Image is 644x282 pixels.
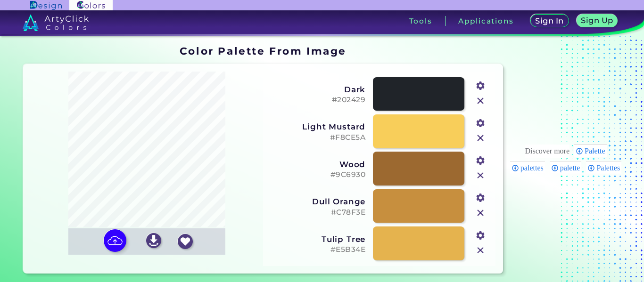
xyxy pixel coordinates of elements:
h3: Wood [269,160,365,169]
span: palettes [520,164,546,172]
a: Sign Up [576,14,619,28]
span: Palette [585,147,608,155]
h5: #9C6930 [269,170,365,179]
div: These are topics related to the article that might interest you [525,145,570,158]
img: logo_artyclick_colors_white.svg [23,14,89,31]
img: icon_download_white.svg [146,233,161,248]
h5: #C78F3E [269,208,365,217]
img: icon_close.svg [474,207,487,219]
img: ArtyClick Design logo [30,1,62,10]
h3: Applications [458,17,513,24]
h3: Dull Orange [269,197,365,206]
h3: Tulip Tree [269,234,365,244]
img: icon_close.svg [474,169,487,182]
img: icon_close.svg [474,132,487,144]
h5: #202429 [269,96,365,105]
div: Palettes [586,161,621,174]
h5: #E5B34E [269,245,365,254]
h1: Color Palette From Image [180,44,347,58]
img: icon_favourite_white.svg [178,234,193,249]
span: Palettes [596,164,623,172]
h3: Tools [409,17,432,24]
div: palettes [510,161,545,174]
div: Palette [574,144,607,157]
span: palette [560,164,583,172]
h5: Sign In [535,17,564,25]
h5: #F8CE5A [269,133,365,142]
div: palette [550,161,582,174]
h5: Sign Up [580,16,614,24]
h3: Light Mustard [269,122,365,131]
img: icon picture [104,229,126,252]
a: Sign In [529,14,570,28]
img: icon_close.svg [474,244,487,257]
h3: Dark [269,85,365,94]
img: icon_close.svg [474,95,487,107]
